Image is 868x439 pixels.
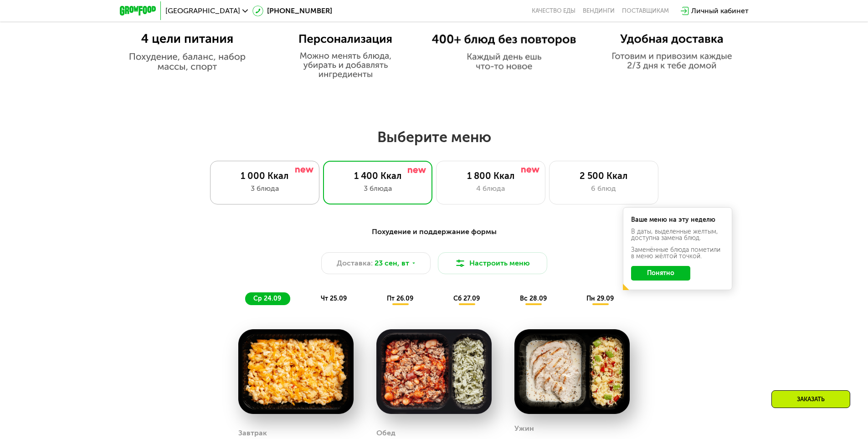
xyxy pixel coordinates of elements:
div: 6 блюд [559,183,649,194]
div: Похудение и поддержание формы [164,226,704,238]
span: сб 27.09 [453,295,480,302]
span: пт 26.09 [387,295,413,302]
div: 3 блюда [220,183,310,194]
div: В даты, выделенные желтым, доступна замена блюд. [631,229,724,241]
div: 4 блюда [446,183,536,194]
div: Ваше меню на эту неделю [631,217,724,223]
button: Понятно [631,266,690,281]
h2: Выберите меню [29,128,839,146]
span: вс 28.09 [520,295,547,302]
button: Настроить меню [438,252,547,274]
span: [GEOGRAPHIC_DATA] [165,7,240,15]
div: поставщикам [622,7,669,15]
div: 1 800 Ккал [446,170,536,181]
a: [PHONE_NUMBER] [252,5,332,16]
a: Вендинги [583,7,615,15]
div: 1 000 Ккал [220,170,310,181]
div: Ужин [514,422,534,435]
span: пн 29.09 [586,295,614,302]
span: ср 24.09 [253,295,281,302]
div: 2 500 Ккал [559,170,649,181]
a: Качество еды [532,7,575,15]
div: Заказать [771,390,850,408]
div: Личный кабинет [691,5,749,16]
div: 3 блюда [333,183,423,194]
div: 1 400 Ккал [333,170,423,181]
span: 23 сен, вт [375,258,409,269]
span: Доставка: [337,258,373,269]
div: Заменённые блюда пометили в меню жёлтой точкой. [631,247,724,260]
span: чт 25.09 [321,295,347,302]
